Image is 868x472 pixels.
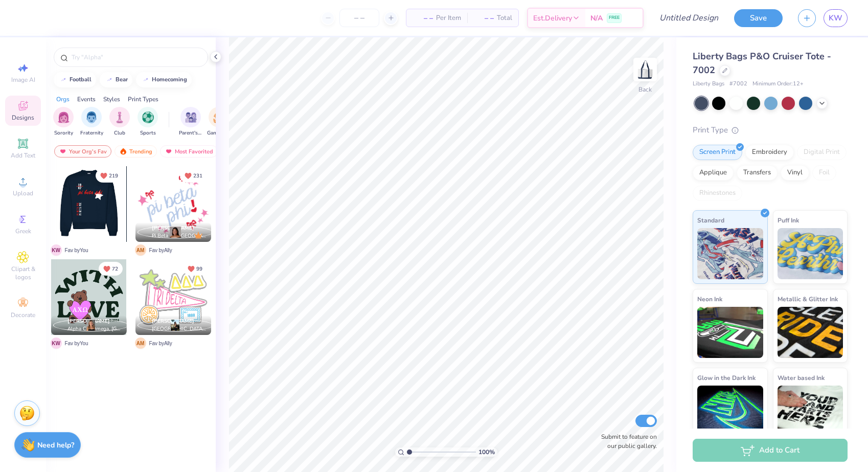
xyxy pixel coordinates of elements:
[54,129,73,137] span: Sorority
[152,318,194,325] span: [PERSON_NAME]
[207,107,231,137] button: filter button
[138,107,158,137] div: filter for Sports
[533,13,572,24] span: Est. Delivery
[778,386,843,437] img: Water based Ink
[53,107,74,137] button: filter button
[651,8,726,28] input: Untitled Design
[497,13,512,24] span: Total
[51,244,62,256] span: K W
[140,129,156,137] span: Sports
[752,80,804,88] span: Minimum Order: 12 +
[734,9,783,27] button: Save
[37,440,74,450] strong: Need help?
[778,307,843,358] img: Metallic & Glitter Ink
[128,95,158,104] div: Print Types
[152,232,207,240] span: Pi Beta Phi, [GEOGRAPHIC_DATA][US_STATE]
[436,13,461,24] span: Per Item
[638,85,652,94] div: Back
[77,95,96,104] div: Events
[5,265,41,281] span: Clipart & logos
[693,186,742,201] div: Rhinestones
[114,111,125,123] img: Club Image
[53,107,74,137] div: filter for Sorority
[142,111,154,123] img: Sports Image
[635,59,655,80] img: Back
[778,294,838,304] span: Metallic & Glitter Ink
[54,72,96,87] button: football
[824,9,848,27] a: KW
[473,13,494,24] span: – –
[478,447,495,457] span: 100 %
[115,145,157,158] div: Trending
[829,12,842,24] span: KW
[778,372,825,383] span: Water based Ink
[11,151,35,160] span: Add Text
[165,148,173,155] img: most_fav.gif
[149,340,172,347] span: Fav by Ally
[142,77,150,83] img: trend_line.gif
[697,294,722,304] span: Neon Ink
[135,338,146,349] span: A M
[778,228,843,279] img: Puff Ink
[105,77,113,83] img: trend_line.gif
[596,432,657,451] label: Submit to feature on our public gallery.
[179,129,202,137] span: Parent's Weekend
[781,165,809,181] div: Vinyl
[179,107,202,137] div: filter for Parent's Weekend
[67,325,123,333] span: Alpha Chi Omega, [GEOGRAPHIC_DATA][US_STATE]
[65,246,88,254] span: Fav by You
[693,50,831,76] span: Liberty Bags P&O Cruiser Tote - 7002
[80,107,103,137] button: filter button
[100,72,132,87] button: bear
[71,52,201,62] input: Try "Alpha"
[103,95,120,104] div: Styles
[11,311,35,319] span: Decorate
[58,111,70,123] img: Sorority Image
[59,77,67,83] img: trend_line.gif
[116,77,128,82] div: bear
[152,77,187,82] div: homecoming
[413,13,433,24] span: – –
[56,95,70,104] div: Orgs
[737,165,778,181] div: Transfers
[693,80,724,88] span: Liberty Bags
[693,165,734,181] div: Applique
[80,129,103,137] span: Fraternity
[797,145,847,160] div: Digital Print
[99,262,123,276] button: Unlike
[70,77,92,82] div: football
[693,145,742,160] div: Screen Print
[693,124,848,136] div: Print Type
[86,111,97,123] img: Fraternity Image
[136,72,192,87] button: homecoming
[67,318,110,325] span: [PERSON_NAME]
[12,114,34,122] span: Designs
[13,189,33,197] span: Upload
[59,148,67,155] img: most_fav.gif
[745,145,794,160] div: Embroidery
[207,129,231,137] span: Game Day
[51,338,62,349] span: K W
[135,244,146,256] span: A M
[109,173,118,178] span: 219
[697,372,756,383] span: Glow in the Dark Ink
[697,215,724,226] span: Standard
[138,107,158,137] button: filter button
[160,145,218,158] div: Most Favorited
[152,224,194,232] span: [PERSON_NAME]
[112,266,118,272] span: 72
[213,111,225,123] img: Game Day Image
[96,169,123,183] button: Unlike
[11,76,35,84] span: Image AI
[65,340,88,347] span: Fav by You
[697,386,763,437] img: Glow in the Dark Ink
[207,107,231,137] div: filter for Game Day
[152,325,207,333] span: [GEOGRAPHIC_DATA], [GEOGRAPHIC_DATA][US_STATE]
[119,148,127,155] img: trending.gif
[109,107,130,137] div: filter for Club
[697,307,763,358] img: Neon Ink
[812,165,836,181] div: Foil
[54,145,111,158] div: Your Org's Fav
[778,215,799,226] span: Puff Ink
[185,111,197,123] img: Parent's Weekend Image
